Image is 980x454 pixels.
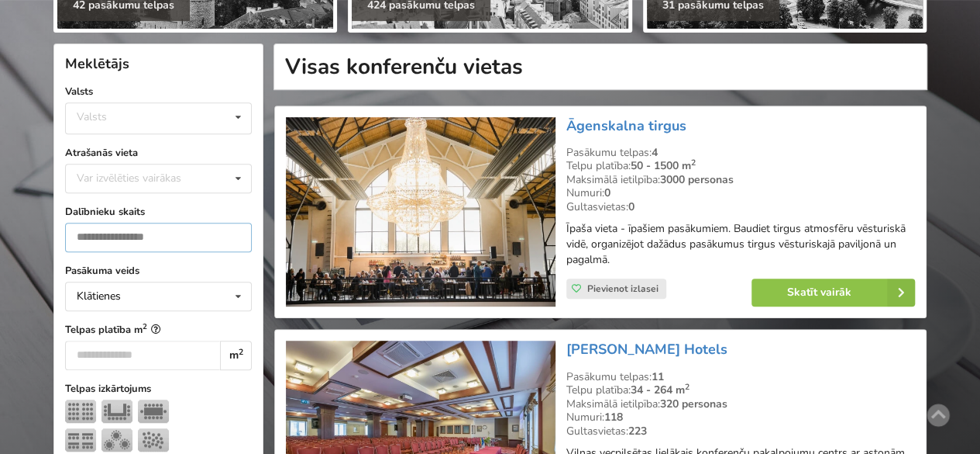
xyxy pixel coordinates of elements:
sup: 2 [685,381,689,393]
div: Pasākumu telpas: [566,146,915,160]
img: Pieņemšana [138,428,169,452]
span: Pievienot izlasei [587,282,658,295]
div: Maksimālā ietilpība: [566,397,915,411]
div: Numuri: [566,186,915,200]
img: U-Veids [101,400,132,423]
img: Teātris [65,400,96,423]
p: Īpaša vieta - īpašiem pasākumiem. Baudiet tirgus atmosfēru vēsturiskā vidē, organizējot dažādus p... [566,221,915,268]
img: Bankets [101,428,132,452]
label: Telpas platība m [65,322,252,338]
img: Klase [65,428,96,452]
div: Telpu platība: [566,383,915,397]
sup: 2 [691,157,696,168]
div: Telpu platība: [566,159,915,173]
strong: 50 - 1500 m [631,158,696,173]
h1: Visas konferenču vietas [273,43,927,90]
sup: 2 [143,321,147,331]
div: Numuri: [566,411,915,425]
div: Maksimālā ietilpība: [566,173,915,187]
a: Āgenskalna tirgus [566,116,686,135]
strong: 34 - 264 m [631,383,689,397]
img: Sapulce [138,400,169,423]
div: Klātienes [77,291,121,302]
div: m [220,341,252,370]
strong: 0 [628,199,634,214]
label: Dalībnieku skaits [65,204,252,220]
label: Valsts [65,84,252,99]
div: Gultasvietas: [566,200,915,214]
strong: 223 [628,424,647,438]
div: Valsts [77,110,107,123]
strong: 118 [604,410,623,425]
label: Pasākuma veids [65,263,252,279]
sup: 2 [239,346,243,358]
a: [PERSON_NAME] Hotels [566,340,727,359]
a: Skatīt vairāk [751,279,915,307]
span: Meklētājs [65,54,129,73]
strong: 11 [652,369,664,384]
div: Var izvēlēties vairākas [73,169,216,187]
label: Atrašanās vieta [65,145,252,161]
img: Neierastas vietas | Rīga | Āgenskalna tirgus [286,117,555,307]
strong: 4 [652,145,658,160]
div: Gultasvietas: [566,425,915,438]
strong: 3000 personas [660,172,734,187]
label: Telpas izkārtojums [65,381,252,397]
strong: 0 [604,185,610,200]
div: Pasākumu telpas: [566,370,915,384]
strong: 320 personas [660,397,727,411]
